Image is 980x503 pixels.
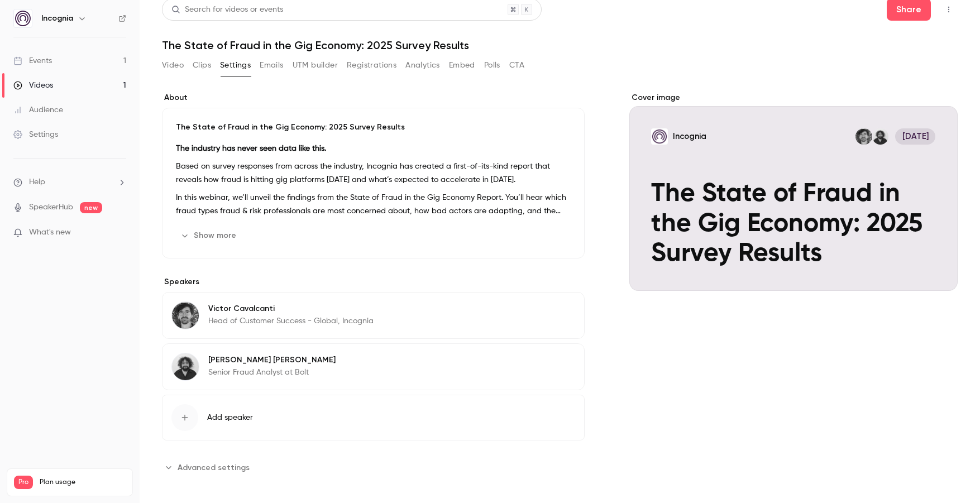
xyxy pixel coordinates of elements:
img: Felix Efren Gonzalez Reyes [172,353,199,380]
label: Cover image [629,92,958,103]
p: The State of Fraud in the Gig Economy: 2025 Survey Results [176,122,571,133]
button: Advanced settings [162,458,256,476]
div: Felix Efren Gonzalez Reyes[PERSON_NAME] [PERSON_NAME]Senior Fraud Analyst at Bolt [162,343,585,390]
p: [PERSON_NAME] [PERSON_NAME] [208,355,336,366]
p: Victor Cavalcanti [208,303,374,314]
img: Incognia [14,9,32,27]
p: Senior Fraud Analyst at Bolt [208,367,336,378]
div: Settings [13,129,58,140]
label: Speakers [162,276,585,288]
button: Emails [260,56,283,74]
h1: The State of Fraud in the Gig Economy: 2025 Survey Results [162,39,958,52]
div: Victor CavalcantiVictor CavalcantiHead of Customer Success - Global, Incognia [162,292,585,339]
span: Add speaker [207,412,253,423]
div: Search for videos or events [171,4,283,16]
button: Clips [193,56,211,74]
button: Embed [449,56,475,74]
button: Add speaker [162,395,585,440]
button: Video [162,56,184,74]
span: What's new [29,227,71,238]
span: Advanced settings [178,462,250,473]
section: Advanced settings [162,458,585,476]
button: Analytics [405,56,440,74]
span: new [80,202,102,213]
a: SpeakerHub [29,202,73,213]
strong: The industry has never seen data like this. [176,145,326,152]
button: Show more [176,227,243,245]
label: About [162,92,585,103]
div: Videos [13,80,53,91]
button: CTA [509,56,524,74]
img: Victor Cavalcanti [172,302,199,329]
li: help-dropdown-opener [13,176,126,188]
span: Pro [14,476,33,489]
p: Based on survey responses from across the industry, Incognia has created a first-of-its-kind repo... [176,160,571,186]
span: Help [29,176,45,188]
button: Registrations [347,56,396,74]
section: Cover image [629,92,958,291]
button: Polls [484,56,500,74]
div: Events [13,55,52,66]
button: UTM builder [293,56,338,74]
button: Top Bar Actions [940,1,958,18]
button: Settings [220,56,251,74]
div: Audience [13,104,63,116]
p: In this webinar, we’ll unveil the findings from the State of Fraud in the Gig Economy Report. You... [176,191,571,218]
p: Head of Customer Success - Global, Incognia [208,315,374,327]
h6: Incognia [41,13,73,24]
span: Plan usage [40,478,126,487]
